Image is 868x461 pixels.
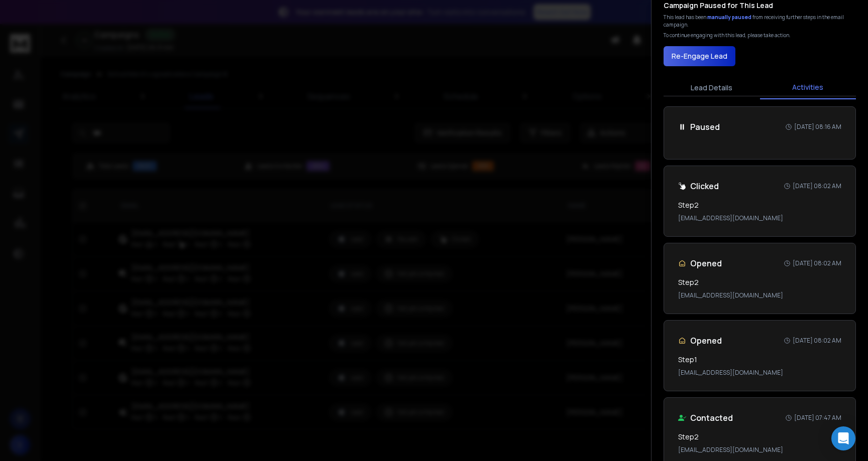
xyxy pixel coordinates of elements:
div: Paused [678,121,720,133]
button: Activities [760,76,856,99]
p: [EMAIL_ADDRESS][DOMAIN_NAME] [678,214,841,222]
button: Lead Details [664,77,760,99]
div: Open Intercom Messenger [831,426,855,450]
p: [DATE] 07:47 AM [794,414,841,422]
div: This lead has been from receiving further steps in the email campaign. [664,14,856,29]
div: Opened [678,257,722,269]
p: [EMAIL_ADDRESS][DOMAIN_NAME] [678,369,841,377]
p: To continue engaging with this lead, please take action. [664,32,791,39]
h3: Step 2 [678,277,699,287]
div: Opened [678,335,722,347]
p: [DATE] 08:16 AM [794,123,841,131]
h3: Campaign Paused for This Lead [664,1,773,11]
button: Re-Engage Lead [664,46,735,66]
h3: Step 1 [678,355,697,365]
p: [DATE] 08:02 AM [793,259,841,267]
span: manually paused [707,14,752,21]
p: [DATE] 08:02 AM [793,182,841,190]
p: [DATE] 08:02 AM [793,337,841,345]
div: Clicked [678,180,719,192]
h3: Step 2 [678,200,699,210]
p: [EMAIL_ADDRESS][DOMAIN_NAME] [678,446,841,454]
h3: Step 2 [678,432,699,442]
p: [EMAIL_ADDRESS][DOMAIN_NAME] [678,291,841,299]
div: Contacted [678,412,733,424]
